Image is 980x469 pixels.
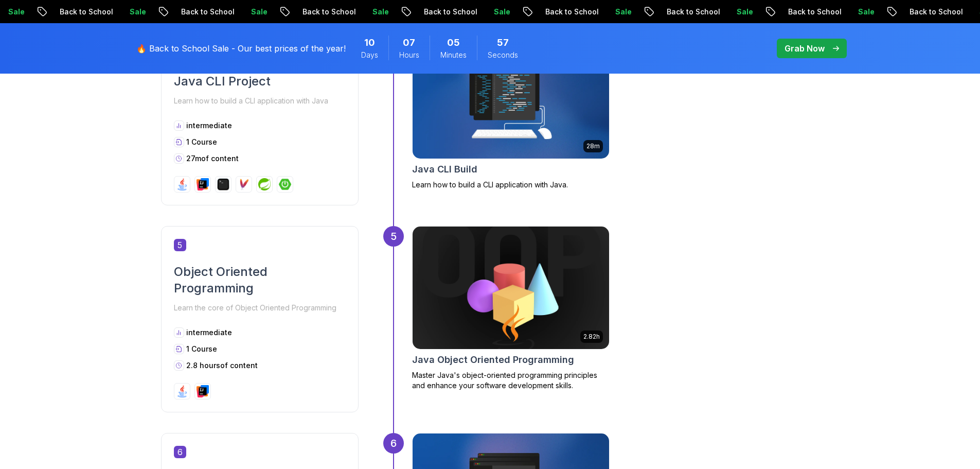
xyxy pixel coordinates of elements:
img: java logo [176,178,188,190]
p: Back to School [657,7,727,17]
p: Learn how to build a CLI application with Java. [412,180,610,190]
p: Back to School [536,7,606,17]
p: 2.8 hours of content [186,360,258,371]
p: Learn how to build a CLI application with Java [174,94,346,108]
p: Back to School [779,7,849,17]
span: 7 Hours [403,36,415,50]
h2: Java CLI Project [174,73,346,90]
span: 6 [174,446,186,458]
a: Java CLI Build card28mJava CLI BuildLearn how to build a CLI application with Java. [412,36,610,190]
img: maven logo [238,178,250,190]
p: Back to School [293,7,363,17]
span: 1 Course [186,344,217,353]
p: Sale [606,7,639,17]
span: Days [361,50,378,60]
img: java logo [176,385,188,397]
span: 5 [174,239,186,251]
p: Sale [363,7,396,17]
p: Sale [727,7,760,17]
span: Seconds [488,50,518,60]
span: Minutes [440,50,467,60]
p: intermediate [186,120,232,131]
span: 10 Days [364,36,375,50]
h2: Java Object Oriented Programming [412,353,574,367]
img: Java CLI Build card [413,36,609,159]
p: Learn the core of Object Oriented Programming [174,301,346,315]
img: terminal logo [217,178,229,190]
div: 5 [383,226,404,247]
p: Back to School [172,7,242,17]
img: spring-boot logo [279,178,291,190]
p: 2.82h [583,333,600,341]
p: Master Java's object-oriented programming principles and enhance your software development skills. [412,370,610,391]
img: spring logo [258,178,271,190]
p: Sale [485,7,518,17]
p: Grab Now [785,42,825,55]
a: Java Object Oriented Programming card2.82hJava Object Oriented ProgrammingMaster Java's object-or... [412,226,610,391]
span: 57 Seconds [497,36,509,50]
img: intellij logo [197,385,209,397]
p: Sale [849,7,882,17]
p: Back to School [415,7,485,17]
img: intellij logo [197,178,209,190]
p: Sale [242,7,275,17]
p: intermediate [186,327,232,338]
span: 1 Course [186,137,217,146]
span: Hours [399,50,419,60]
h2: Object Oriented Programming [174,264,346,297]
p: 28m [586,142,600,150]
span: 5 Minutes [447,36,460,50]
p: 🔥 Back to School Sale - Our best prices of the year! [136,42,346,55]
p: Back to School [50,7,120,17]
p: Back to School [900,7,970,17]
div: 6 [383,433,404,454]
img: Java Object Oriented Programming card [413,227,609,349]
h2: Java CLI Build [412,162,477,177]
p: 27m of content [186,153,239,164]
p: Sale [120,7,153,17]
